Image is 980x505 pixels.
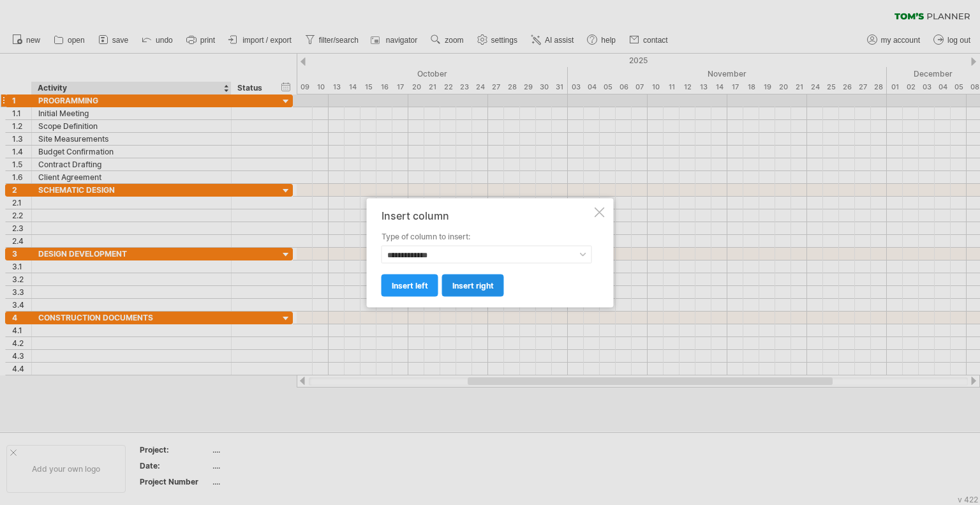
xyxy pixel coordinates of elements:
label: Type of column to insert: [382,230,592,242]
a: insert right [442,274,504,296]
span: insert right [452,280,494,290]
div: Insert column [382,209,592,221]
a: insert left [382,274,438,296]
span: insert left [392,280,428,290]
